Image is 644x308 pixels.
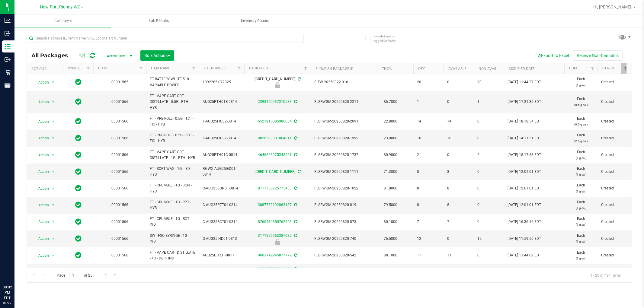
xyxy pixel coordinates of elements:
[477,79,500,85] span: 20
[314,169,373,175] span: FLSRWGM-20250820-1111
[234,63,244,74] a: Filter
[50,78,57,87] span: select
[418,67,425,71] a: Qty
[150,267,195,278] span: FT - VAPE CART DISTILLATE - 1G - DBR - IND
[568,222,594,227] p: (1 g ea.)
[243,82,312,88] div: Newly Received
[111,80,128,84] a: 00001565
[150,116,195,127] span: FT - PRE-ROLL - 0.5G - 1CT - FIC - HYB
[477,119,500,124] span: 0
[568,82,594,88] p: (1 g ea.)
[568,116,594,127] span: Each
[601,169,627,175] span: Created
[381,184,400,193] span: 81.0000
[568,96,594,108] span: Each
[5,69,11,75] inline-svg: Retail
[447,169,470,175] span: 8
[601,252,627,258] span: Created
[479,67,505,71] a: Non-Available
[508,99,541,105] span: [DATE] 17:31:39 EDT
[111,119,128,123] a: 00001566
[381,117,400,126] span: 22.8000
[50,98,57,106] span: select
[150,149,195,161] span: FT - VAPE CART CDT DISTILLATE - 1G - PTH - HYB
[111,186,128,190] a: 00001566
[568,149,594,161] span: Each
[75,251,82,259] span: In Sync
[75,78,82,86] span: In Sync
[508,169,541,175] span: [DATE] 12:01:01 EDT
[381,134,400,143] span: 23.0000
[417,135,440,141] span: 10
[508,135,541,141] span: [DATE] 14:11:51 EDT
[477,99,500,105] span: 1
[477,152,500,158] span: 2
[314,202,373,208] span: FLSRWGM-20250820-819
[568,155,594,161] p: (1 g ea.)
[297,77,301,81] span: Sync from Compliance System
[301,63,311,74] a: Filter
[593,5,633,9] span: Hi, [PERSON_NAME]!
[75,201,82,209] span: In Sync
[33,151,49,159] span: Action
[68,66,91,70] a: Sync Status
[33,78,49,87] span: Action
[293,253,297,257] span: Sync from Compliance System
[297,170,301,174] span: Sync from Compliance System
[233,18,277,24] span: Inventory Counts
[293,136,297,140] span: Sync from Compliance System
[50,218,57,226] span: select
[33,98,49,106] span: Action
[111,136,128,140] a: 00001566
[203,79,241,85] span: 1992285-072025
[69,271,80,280] input: 1
[150,93,195,111] span: FT - VAPE CART CDT DISTILLATE - 0.5G - PTH - HYB
[477,202,500,208] span: 0
[568,76,594,88] span: Each
[568,138,594,144] p: (2.5 g ea.)
[293,100,297,104] span: Sync from Compliance System
[50,134,57,142] span: select
[417,202,440,208] span: 8
[417,99,440,105] span: 1
[203,236,241,242] span: O-AUG25IND01-0813
[75,184,82,192] span: In Sync
[314,252,373,258] span: FLSRWGM-20250820-542
[568,122,594,127] p: (0.5 g ea.)
[568,205,594,211] p: (1 g ea.)
[314,79,373,85] span: FLTW-20250822-016
[601,135,627,141] span: Created
[150,76,195,88] span: FT BATTERY WHITE 510 VARIABLE POWER
[417,252,440,258] span: 11
[203,252,241,258] span: AUG25DBR01-0811
[50,201,57,209] span: select
[50,167,57,176] span: select
[477,135,500,141] span: 0
[447,79,470,85] span: 0
[477,252,500,258] span: 0
[601,219,627,225] span: Created
[568,267,594,278] span: Each
[568,102,594,108] p: (0.5 g ea.)
[417,236,440,242] span: 12
[203,186,241,191] span: C-AUG25JGN01-0814
[258,220,292,224] a: 8760430350762523
[258,153,292,157] a: 4646628975345261
[258,136,292,140] a: 9056508031864611
[243,76,312,88] div: [CREDIT_CARD_NUMBER]
[568,183,594,194] span: Each
[33,117,49,126] span: Action
[508,186,541,191] span: [DATE] 12:01:01 EDT
[373,34,404,43] span: Include items not tagged for facility
[621,63,631,74] a: Filter
[3,284,12,301] p: 08:02 PM EDT
[258,267,292,271] a: 3852927329986635
[602,66,615,70] a: Status
[150,132,195,144] span: FT - PRE-ROLL - 0.5G - 5CT - FIC - HYB
[40,5,80,10] span: New Port Richey WC
[33,234,49,243] span: Action
[31,67,61,71] div: Actions
[141,18,177,24] span: Lab Results
[203,166,241,177] span: RE-WX-AUG25IED01-0814
[314,219,373,225] span: FLSRWGM-20250820-873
